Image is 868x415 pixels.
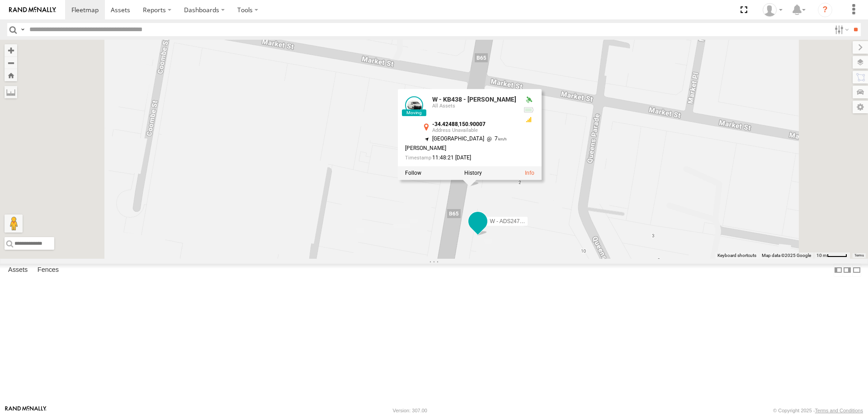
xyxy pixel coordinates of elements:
div: All Assets [432,103,516,109]
span: 10 m [816,253,827,258]
label: Dock Summary Table to the Left [834,264,843,277]
span: Map data ©2025 Google [762,253,811,258]
label: Map Settings [853,101,868,113]
div: No battery health information received from this device. [524,106,534,113]
div: Valid GPS Fix [524,97,534,104]
i: ? [818,3,832,17]
button: Keyboard shortcuts [717,252,756,259]
span: W - ADS247 - [PERSON_NAME] [490,218,569,224]
button: Zoom out [5,56,17,69]
label: Fences [33,264,63,276]
label: Search Query [19,23,26,36]
button: Zoom in [5,44,17,56]
a: Terms (opens in new tab) [854,254,864,257]
span: 7 [484,135,507,142]
a: Terms and Conditions [815,408,863,413]
span: [GEOGRAPHIC_DATA] [432,135,484,142]
label: Hide Summary Table [852,264,861,277]
button: Map Scale: 10 m per 41 pixels [814,252,850,259]
div: © Copyright 2025 - [773,408,863,413]
a: W - KB438 - [PERSON_NAME] [432,96,516,103]
div: Tye Clark [759,3,786,17]
div: GSM Signal = 3 [524,116,534,123]
div: Version: 307.00 [393,408,427,413]
label: Assets [4,264,32,276]
label: View Asset History [464,170,482,176]
a: View Asset Details [525,170,534,176]
strong: 150.90007 [459,121,486,128]
img: rand-logo.svg [9,7,56,13]
a: Visit our Website [5,406,47,415]
label: Search Filter Options [831,23,850,36]
button: Drag Pegman onto the map to open Street View [5,214,23,233]
div: [PERSON_NAME] [405,145,516,151]
label: Dock Summary Table to the Right [843,264,852,277]
button: Zoom Home [5,69,17,81]
div: Date/time of location update [405,155,516,161]
div: , [432,122,516,133]
label: Measure [5,86,17,98]
label: Realtime tracking of Asset [405,170,421,176]
a: View Asset Details [405,97,423,115]
strong: -34.42488 [432,121,458,128]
